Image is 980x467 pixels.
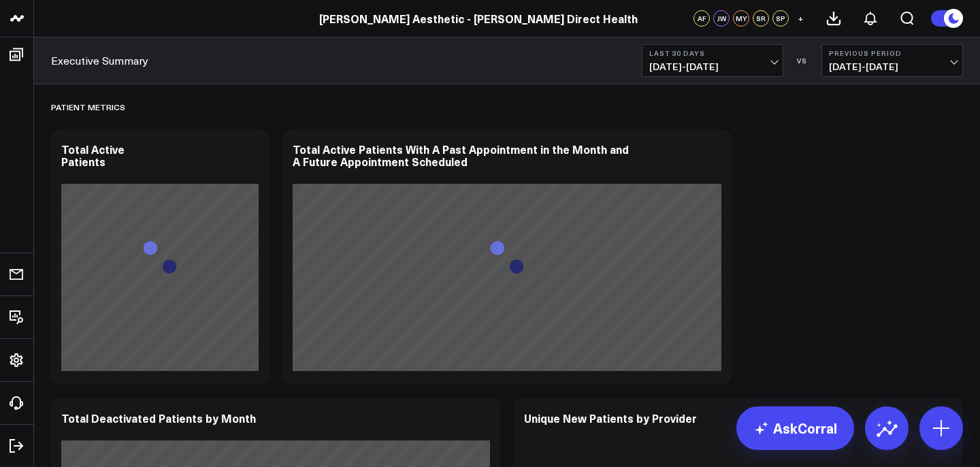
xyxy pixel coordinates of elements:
div: Total Active Patients [61,142,125,169]
div: Total Active Patients With A Past Appointment in the Month and A Future Appointment Scheduled [293,142,629,169]
a: AskCorral [736,406,854,450]
div: MY [733,10,749,27]
a: [PERSON_NAME] Aesthetic - [PERSON_NAME] Direct Health [319,11,638,26]
span: + [798,14,804,23]
div: Unique New Patients by Provider [524,410,697,425]
div: Total Deactivated Patients by Month [61,410,256,425]
a: Executive Summary [51,53,148,68]
div: AF [693,10,710,27]
div: SR [753,10,769,27]
b: Last 30 Days [649,49,776,57]
span: [DATE] - [DATE] [649,61,776,72]
button: Last 30 Days[DATE]-[DATE] [642,44,783,77]
button: + [792,10,808,27]
span: [DATE] - [DATE] [829,61,955,72]
div: JW [713,10,730,27]
b: Previous Period [829,49,955,57]
div: Patient Metrics [51,91,125,123]
button: Previous Period[DATE]-[DATE] [821,44,963,77]
div: VS [790,57,815,65]
div: SP [772,10,789,27]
